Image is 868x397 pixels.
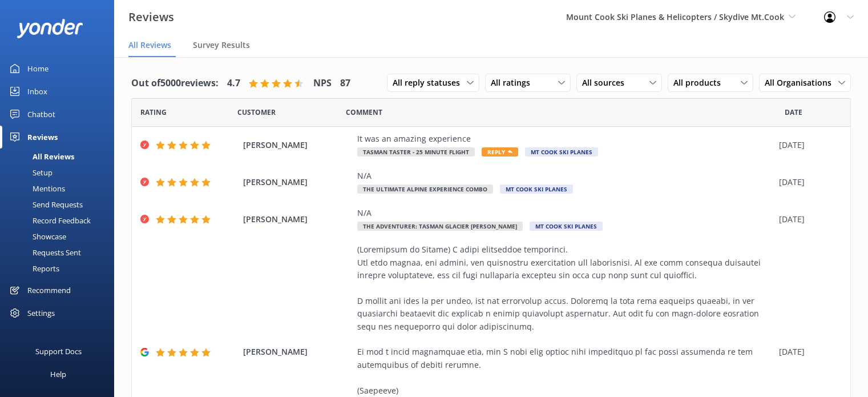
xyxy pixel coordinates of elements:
[7,260,114,276] a: Reports
[7,181,65,197] div: Mentions
[7,212,91,228] div: Record Feedback
[243,139,352,151] span: [PERSON_NAME]
[7,244,81,260] div: Requests Sent
[7,181,114,197] a: Mentions
[482,147,518,157] span: Reply
[357,147,475,157] span: Tasman Taster - 25 minute flight
[779,213,836,226] div: [DATE]
[27,279,71,302] div: Recommend
[17,19,83,38] img: yonder-white-logo.png
[227,76,240,91] h4: 4.7
[27,103,55,126] div: Chatbot
[131,76,219,91] h4: Out of 5000 reviews:
[779,346,836,358] div: [DATE]
[193,39,250,51] span: Survey Results
[7,149,114,165] a: All Reviews
[7,165,114,181] a: Setup
[128,39,171,51] span: All Reviews
[779,176,836,189] div: [DATE]
[357,170,773,182] div: N/A
[785,107,802,118] span: Date
[500,185,573,194] span: Mt Cook Ski Planes
[566,11,784,22] span: Mount Cook Ski Planes & Helicopters / Skydive Mt.Cook
[27,80,47,103] div: Inbox
[357,207,773,219] div: N/A
[7,149,74,165] div: All Reviews
[765,77,838,89] span: All Organisations
[7,228,114,244] a: Showcase
[7,260,59,276] div: Reports
[582,77,631,89] span: All sources
[27,57,49,80] div: Home
[346,107,382,118] span: Question
[50,363,66,386] div: Help
[779,139,836,151] div: [DATE]
[491,77,537,89] span: All ratings
[243,213,352,226] span: [PERSON_NAME]
[7,228,66,244] div: Showcase
[7,165,53,181] div: Setup
[530,222,603,231] span: Mt Cook Ski Planes
[340,76,350,91] h4: 87
[243,346,352,358] span: [PERSON_NAME]
[673,77,728,89] span: All products
[27,302,55,324] div: Settings
[128,8,174,26] h3: Reviews
[140,107,167,118] span: Date
[393,77,467,89] span: All reply statuses
[35,340,82,363] div: Support Docs
[27,126,58,149] div: Reviews
[237,107,276,118] span: Date
[357,133,773,145] div: It was an amazing experience
[357,222,523,231] span: The Adventurer: Tasman Glacier [PERSON_NAME]
[357,185,493,194] span: The Ultimate Alpine Experience Combo
[7,244,114,260] a: Requests Sent
[7,197,114,212] a: Send Requests
[525,147,598,157] span: Mt Cook Ski Planes
[313,76,332,91] h4: NPS
[7,212,114,228] a: Record Feedback
[7,197,83,212] div: Send Requests
[243,176,352,189] span: [PERSON_NAME]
